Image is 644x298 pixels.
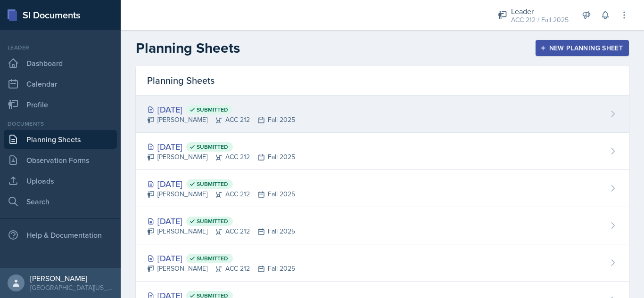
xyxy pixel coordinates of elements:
[136,96,629,133] a: [DATE] Submitted [PERSON_NAME]ACC 212Fall 2025
[4,74,117,93] a: Calendar
[197,180,228,188] span: Submitted
[30,283,113,292] div: [GEOGRAPHIC_DATA][US_STATE] in [GEOGRAPHIC_DATA]
[136,207,629,244] a: [DATE] Submitted [PERSON_NAME]ACC 212Fall 2025
[147,189,295,199] div: [PERSON_NAME] ACC 212 Fall 2025
[4,192,117,211] a: Search
[511,15,569,25] div: ACC 212 / Fall 2025
[197,143,228,151] span: Submitted
[4,130,117,149] a: Planning Sheets
[147,140,295,153] div: [DATE]
[542,44,623,52] div: New Planning Sheet
[147,252,295,265] div: [DATE]
[4,95,117,114] a: Profile
[511,6,569,17] div: Leader
[536,40,629,56] button: New Planning Sheet
[197,106,228,113] span: Submitted
[147,115,295,125] div: [PERSON_NAME] ACC 212 Fall 2025
[147,152,295,162] div: [PERSON_NAME] ACC 212 Fall 2025
[136,244,629,282] a: [DATE] Submitted [PERSON_NAME]ACC 212Fall 2025
[136,133,629,170] a: [DATE] Submitted [PERSON_NAME]ACC 212Fall 2025
[197,217,228,225] span: Submitted
[4,43,117,52] div: Leader
[147,215,295,227] div: [DATE]
[30,274,113,283] div: [PERSON_NAME]
[4,120,117,128] div: Documents
[4,151,117,169] a: Observation Forms
[147,264,295,274] div: [PERSON_NAME] ACC 212 Fall 2025
[136,40,240,56] h2: Planning Sheets
[147,177,295,190] div: [DATE]
[4,171,117,190] a: Uploads
[147,103,295,116] div: [DATE]
[4,226,117,244] div: Help & Documentation
[197,255,228,262] span: Submitted
[147,226,295,236] div: [PERSON_NAME] ACC 212 Fall 2025
[136,170,629,207] a: [DATE] Submitted [PERSON_NAME]ACC 212Fall 2025
[4,54,117,72] a: Dashboard
[136,66,629,96] div: Planning Sheets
